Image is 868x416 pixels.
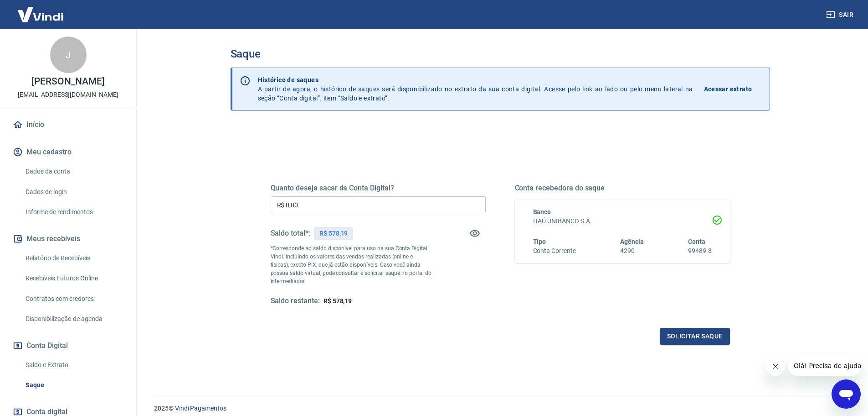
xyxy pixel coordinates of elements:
a: Dados da conta [22,162,125,181]
iframe: Fechar mensagem [766,358,785,376]
p: A partir de agora, o histórico de saques será disponibilizado no extrato da sua conta digital. Ac... [258,75,693,103]
p: [PERSON_NAME] [31,77,104,86]
a: Início [11,115,125,135]
div: J [50,37,87,73]
a: Disponibilização de agenda [22,310,125,328]
h6: Conta Corrente [533,246,576,256]
span: Banco [533,208,551,216]
span: R$ 578,19 [324,297,352,305]
a: Dados de login [22,183,125,201]
h6: ITAÚ UNIBANCO S.A. [533,216,712,226]
h5: Saldo total*: [271,229,310,238]
p: 2025 © [154,404,846,413]
h6: 4290 [620,246,644,256]
a: Saque [22,376,125,395]
span: Olá! Precisa de ajuda? [5,6,77,14]
button: Sair [824,6,857,23]
h3: Saque [231,47,770,60]
span: Conta [688,238,705,245]
h5: Conta recebedora do saque [515,184,730,193]
iframe: Botão para abrir a janela de mensagens [832,379,861,409]
p: [EMAIL_ADDRESS][DOMAIN_NAME] [18,90,118,100]
p: Histórico de saques [258,75,693,84]
a: Informe de rendimentos [22,203,125,221]
a: Contratos com credores [22,290,125,308]
a: Acessar extrato [704,75,762,103]
h6: 99489-8 [688,246,712,256]
button: Conta Digital [11,336,125,356]
a: Saldo e Extrato [22,356,125,374]
p: R$ 578,19 [319,229,348,238]
iframe: Mensagem da empresa [788,356,861,376]
a: Vindi Pagamentos [175,405,226,412]
span: Agência [620,238,644,245]
button: Meus recebíveis [11,229,125,249]
h5: Saldo restante: [271,296,320,306]
h5: Quanto deseja sacar da Conta Digital? [271,184,486,193]
p: Acessar extrato [704,84,752,94]
span: Tipo [533,238,546,245]
img: Vindi [11,0,70,28]
p: *Corresponde ao saldo disponível para uso na sua Conta Digital Vindi. Incluindo os valores das ve... [271,244,432,285]
a: Recebíveis Futuros Online [22,269,125,288]
a: Relatório de Recebíveis [22,249,125,268]
button: Solicitar saque [660,328,730,345]
button: Meu cadastro [11,142,125,162]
